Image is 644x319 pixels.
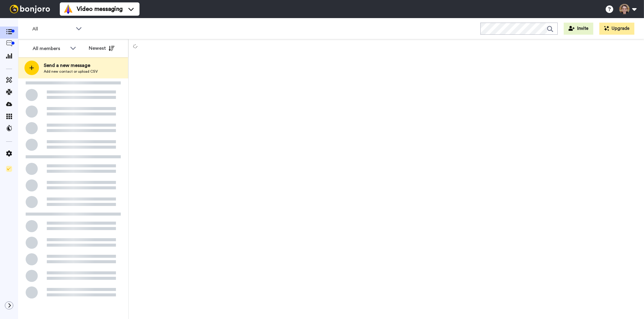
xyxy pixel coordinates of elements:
[44,69,98,74] span: Add new contact or upload CSV
[63,4,73,14] img: vm-color.svg
[33,45,67,52] div: All members
[32,25,73,33] span: All
[599,23,634,35] button: Upgrade
[77,5,123,13] span: Video messaging
[84,42,119,54] button: Newest
[564,23,593,35] button: Invite
[6,166,12,172] img: Checklist.svg
[44,62,98,69] span: Send a new message
[7,5,53,13] img: bj-logo-header-white.svg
